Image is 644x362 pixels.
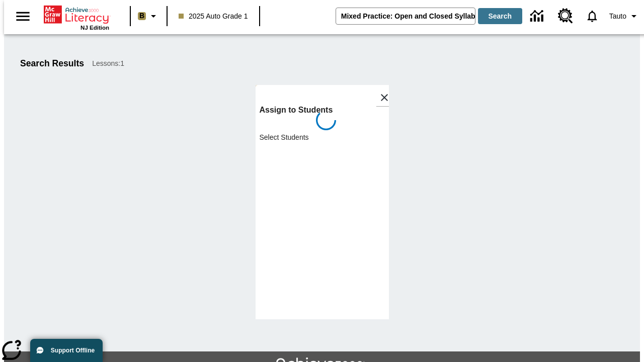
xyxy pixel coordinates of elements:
[30,339,103,362] button: Support Offline
[44,5,109,25] a: Home
[376,89,393,106] button: Close
[20,58,84,69] h1: Search Results
[80,25,109,31] span: NJ Edition
[179,11,248,22] span: 2025 Auto Grade 1
[524,3,552,30] a: Data Center
[8,2,38,31] button: Open side menu
[260,132,393,142] p: Select Students
[579,3,605,29] a: Notifications
[139,10,144,22] span: B
[260,103,393,117] h6: Assign to Students
[44,4,109,31] div: Home
[552,3,579,30] a: Resource Center, Will open in new tab
[51,347,95,354] span: Support Offline
[609,11,626,22] span: Tauto
[336,8,475,24] input: search field
[478,8,522,24] button: Search
[92,58,124,69] span: Lessons : 1
[605,7,644,25] button: Profile/Settings
[134,7,164,25] button: Boost Class color is light brown. Change class color
[256,85,389,319] div: lesson details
